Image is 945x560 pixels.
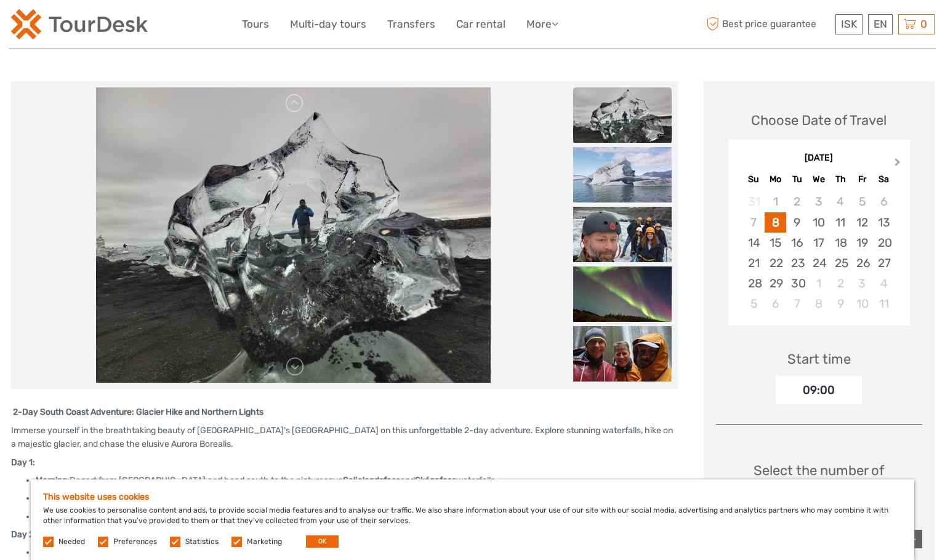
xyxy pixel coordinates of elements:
span: ISK [841,18,857,30]
img: 120-15d4194f-c635-41b9-a512-a3cb382bfb57_logo_small.png [11,9,148,39]
a: Car rental [456,15,505,33]
div: Start time [787,350,851,369]
div: Choose Saturday, September 20th, 2025 [873,233,895,253]
div: Sa [873,171,895,188]
div: [DATE] [728,152,910,165]
div: Choose Wednesday, September 17th, 2025 [808,233,829,253]
div: Choose Tuesday, October 7th, 2025 [786,294,808,314]
div: Choose Sunday, October 5th, 2025 [743,294,765,314]
button: OK [306,535,339,548]
div: 09:00 [776,376,862,404]
div: Choose Thursday, September 11th, 2025 [830,212,851,233]
div: Choose Sunday, September 28th, 2025 [743,273,765,294]
div: Select the number of participants [716,461,922,517]
div: Not available Saturday, September 6th, 2025 [873,191,895,212]
div: Choose Wednesday, September 10th, 2025 [808,212,829,233]
div: Choose Friday, October 10th, 2025 [851,294,873,314]
div: Choose Monday, September 22nd, 2025 [765,253,786,273]
label: Statistics [185,537,219,547]
label: Preferences [113,537,157,547]
div: Choose Sunday, September 14th, 2025 [743,233,765,253]
div: Choose Thursday, September 25th, 2025 [830,253,851,273]
strong: Skógafoss [415,475,456,486]
strong: Morning: [36,475,70,486]
strong: 2-Day South Coast Adventure: Glacier Hike and Northern Lights [13,407,263,417]
img: 7d244207141f4dd7a0a59d681135dacd_slider_thumbnail.jpeg [573,87,672,143]
div: Choose Tuesday, September 9th, 2025 [786,212,808,233]
div: Choose Monday, September 8th, 2025 [765,212,786,233]
div: Choose Saturday, October 4th, 2025 [873,273,895,294]
div: Not available Tuesday, September 2nd, 2025 [786,191,808,212]
a: Multi-day tours [290,15,366,33]
div: Tu [786,171,808,188]
div: We [808,171,829,188]
div: Choose Wednesday, October 8th, 2025 [808,294,829,314]
div: Choose Saturday, October 11th, 2025 [873,294,895,314]
strong: Day 1: [11,457,35,468]
div: Not available Wednesday, September 3rd, 2025 [808,191,829,212]
a: Transfers [387,15,435,33]
div: Choose Date of Travel [751,111,887,130]
div: Choose Friday, September 19th, 2025 [851,233,873,253]
label: Needed [58,537,85,547]
div: Not available Sunday, August 31st, 2025 [743,191,765,212]
div: Choose Sunday, September 21st, 2025 [743,253,765,273]
div: month 2025-09 [732,191,906,314]
div: Fr [851,171,873,188]
img: 1ba9b0471a834df6927930409fec1ead_slider_thumbnail.jpeg [573,147,672,202]
div: Not available Friday, September 5th, 2025 [851,191,873,212]
button: Next Month [889,155,909,175]
img: 9a3205a69d8049f5b928b13689e9304c_slider_thumbnail.jpeg [573,207,672,262]
div: Choose Friday, October 3rd, 2025 [851,273,873,294]
button: Open LiveChat chat widget [142,19,156,34]
label: Marketing [247,537,282,547]
p: Immerse yourself in the breathtaking beauty of [GEOGRAPHIC_DATA]'s [GEOGRAPHIC_DATA] on this unfo... [11,424,678,452]
div: Choose Thursday, October 9th, 2025 [830,294,851,314]
a: More [526,15,558,33]
div: Su [743,171,765,188]
img: 105a6933106f4724b54cf73c29fc4e03_slider_thumbnail.jpeg [573,266,672,322]
strong: Seljalandsfoss [343,475,400,486]
div: EN [868,14,893,34]
img: 7d244207141f4dd7a0a59d681135dacd_main_slider.jpeg [96,87,490,383]
div: Choose Thursday, September 18th, 2025 [830,233,851,253]
div: Choose Monday, September 15th, 2025 [765,233,786,253]
div: Choose Thursday, October 2nd, 2025 [830,273,851,294]
div: Choose Tuesday, September 23rd, 2025 [786,253,808,273]
div: Not available Monday, September 1st, 2025 [765,191,786,212]
div: Choose Wednesday, October 1st, 2025 [808,273,829,294]
span: Best price guarantee [704,14,832,34]
div: Not available Sunday, September 7th, 2025 [743,212,765,233]
div: Choose Saturday, September 27th, 2025 [873,253,895,273]
div: We use cookies to personalise content and ads, to provide social media features and to analyse ou... [31,479,914,560]
div: Choose Wednesday, September 24th, 2025 [808,253,829,273]
div: Th [830,171,851,188]
div: Choose Tuesday, September 16th, 2025 [786,233,808,253]
p: We're away right now. Please check back later! [17,22,139,31]
div: Choose Friday, September 12th, 2025 [851,212,873,233]
div: Mo [765,171,786,188]
h5: This website uses cookies [43,492,902,502]
div: Choose Monday, October 6th, 2025 [765,294,786,314]
div: Choose Friday, September 26th, 2025 [851,253,873,273]
div: Choose Tuesday, September 30th, 2025 [786,273,808,294]
div: Choose Saturday, September 13th, 2025 [873,212,895,233]
img: aa8776633de24bf3a8221ec1ce4b15bc_slider_thumbnail.jpeg [573,326,672,382]
a: Tours [242,15,269,33]
div: Not available Thursday, September 4th, 2025 [830,191,851,212]
li: Depart from [GEOGRAPHIC_DATA] and head south to the picturesque and waterfalls. [36,474,678,487]
strong: Day 2: [11,529,36,540]
span: 0 [919,18,929,30]
div: Choose Monday, September 29th, 2025 [765,273,786,294]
